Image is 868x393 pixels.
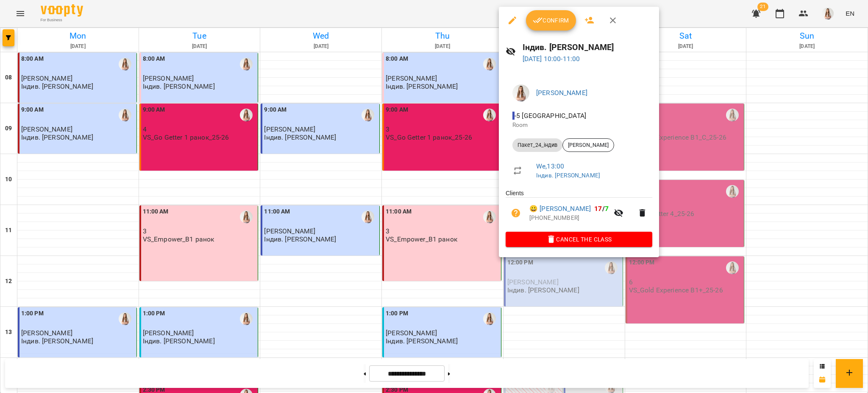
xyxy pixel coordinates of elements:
[536,162,564,170] a: We , 13:00
[506,189,652,231] ul: Clients
[563,141,614,149] span: [PERSON_NAME]
[506,232,652,247] button: Cancel the class
[529,204,591,214] a: 😀 [PERSON_NAME]
[536,172,600,179] a: Індив. [PERSON_NAME]
[526,10,576,31] button: Confirm
[512,84,529,101] img: 991d444c6ac07fb383591aa534ce9324.png
[605,205,609,213] span: 7
[536,89,587,97] a: [PERSON_NAME]
[594,205,602,213] span: 17
[529,214,609,222] p: [PHONE_NUMBER]
[512,234,645,244] span: Cancel the class
[512,141,562,149] span: Пакет_24_індив
[523,41,653,54] h6: Індив. [PERSON_NAME]
[512,112,588,120] span: - 5 [GEOGRAPHIC_DATA]
[562,138,614,152] div: [PERSON_NAME]
[506,203,526,223] button: Unpaid. Bill the attendance?
[533,15,569,25] span: Confirm
[512,121,645,129] p: Room
[594,205,609,213] b: /
[523,55,580,63] a: [DATE] 10:00-11:00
